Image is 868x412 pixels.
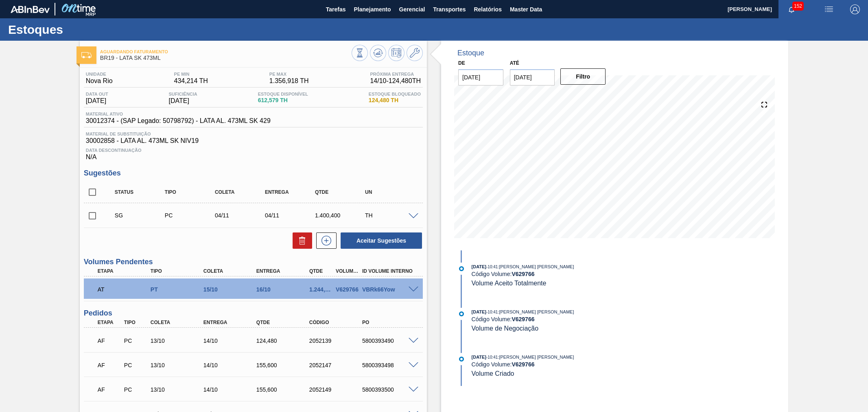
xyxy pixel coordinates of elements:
div: 2052149 [307,386,367,393]
span: Volume Criado [472,370,514,377]
div: Aceitar Sugestões [337,232,423,250]
h3: Volumes Pendentes [84,258,423,266]
div: 2052139 [307,337,367,344]
div: Pedido de Compra [122,362,150,368]
div: Aguardando Faturamento [96,381,124,399]
button: Aceitar Sugestões [341,232,422,249]
div: Entrega [254,268,314,274]
input: dd/mm/yyyy [510,69,555,85]
span: - 10:41 [486,310,498,314]
span: Unidade [86,72,113,77]
div: Etapa [96,320,124,325]
span: Volume de Negociação [472,325,539,332]
span: 14/10 - 124,480 TH [370,77,421,85]
div: Pedido de Compra [122,386,150,393]
div: Pedido de Compra [163,212,219,219]
span: [DATE] [472,264,486,269]
div: Excluir Sugestões [289,232,312,249]
div: 04/11/2025 [213,212,269,219]
span: 434,214 TH [174,77,208,85]
span: PE MAX [269,72,309,77]
div: Id Volume Interno [360,268,420,274]
span: Master Data [510,4,542,14]
div: 124,480 [254,337,314,344]
span: 1.356,918 TH [269,77,309,85]
span: Gerencial [399,4,425,14]
label: Até [510,60,519,66]
label: De [458,60,465,66]
div: 1.400,400 [313,212,369,219]
div: Qtde [307,268,335,274]
button: Visão Geral dos Estoques [352,45,368,61]
img: TNhmsLtSVTkK8tSr43FrP2fwEKptu5GPRR3wAAAABJRU5ErkJggg== [11,6,50,13]
span: Próxima Entrega [370,72,421,77]
div: Estoque [457,49,484,57]
div: 155,600 [254,386,314,393]
div: V629766 [334,286,362,293]
div: Código [307,320,367,325]
span: PE MIN [174,72,208,77]
img: atual [459,357,464,362]
div: 15/10/2025 [201,286,261,293]
h3: Sugestões [84,169,423,178]
img: Ícone [81,52,92,58]
span: 30002858 - LATA AL. 473ML SK NIV19 [86,137,421,145]
strong: V 629766 [512,316,534,322]
div: 13/10/2025 [149,386,208,393]
div: 13/10/2025 [149,362,208,368]
img: userActions [824,4,834,14]
span: Data out [86,92,108,96]
span: - 10:41 [486,265,498,269]
div: Aguardando Informações de Transporte [96,281,155,298]
div: Tipo [122,320,150,325]
img: Logout [850,4,860,14]
button: Filtro [560,68,606,85]
span: Volume Aceito Totalmente [472,280,547,287]
span: 152 [792,2,804,11]
span: Suficiência [169,92,197,96]
button: Ir ao Master Data / Geral [407,45,423,61]
p: AT [98,286,153,293]
p: AF [98,362,122,368]
span: 612,579 TH [258,97,308,103]
div: Qtde [254,320,314,325]
div: Aguardando Faturamento [96,332,124,350]
div: Coleta [149,320,208,325]
div: Código Volume: [472,271,665,277]
div: Aguardando Faturamento [96,356,124,374]
span: Tarefas [326,4,346,14]
h1: Estoques [8,25,153,34]
div: 14/10/2025 [201,362,261,368]
span: [DATE] [86,97,108,105]
span: Material ativo [86,112,271,116]
span: Planejamento [354,4,391,14]
div: Entrega [201,320,261,325]
div: UN [363,189,419,195]
span: [DATE] [169,97,197,105]
span: [DATE] [472,355,486,359]
span: Estoque Bloqueado [369,92,421,96]
span: - 10:41 [486,355,498,359]
strong: V 629766 [512,361,534,368]
p: AF [98,386,122,393]
span: Estoque Disponível [258,92,308,96]
div: 5800393498 [360,362,420,368]
div: 16/10/2025 [254,286,314,293]
button: Notificações [778,4,805,15]
div: Qtde [313,189,369,195]
span: Relatórios [474,4,501,14]
p: AF [98,337,122,344]
span: [DATE] [472,309,486,314]
div: N/A [84,145,423,161]
div: Nova sugestão [312,232,337,249]
div: 5800393490 [360,337,420,344]
div: 2052147 [307,362,367,368]
span: Material de Substituição [86,131,421,136]
strong: V 629766 [512,271,534,277]
div: 5800393500 [360,386,420,393]
span: BR19 - LATA SK 473ML [100,55,352,61]
div: Código Volume: [472,316,665,322]
span: Data Descontinuação [86,148,421,153]
div: Entrega [263,189,319,195]
div: Status [113,189,169,195]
